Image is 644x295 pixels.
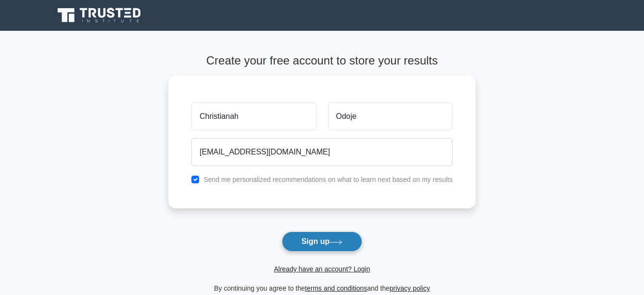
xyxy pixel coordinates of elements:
h4: Create your free account to store your results [168,54,476,68]
input: Email [191,138,453,166]
button: Sign up [282,231,363,252]
div: By continuing you agree to the and the [163,282,481,294]
a: terms and conditions [305,284,367,292]
input: Last name [328,103,453,130]
input: First name [191,103,316,130]
label: Send me personalized recommendations on what to learn next based on my results [203,176,453,183]
a: privacy policy [390,284,430,292]
a: Already have an account? Login [274,265,370,273]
